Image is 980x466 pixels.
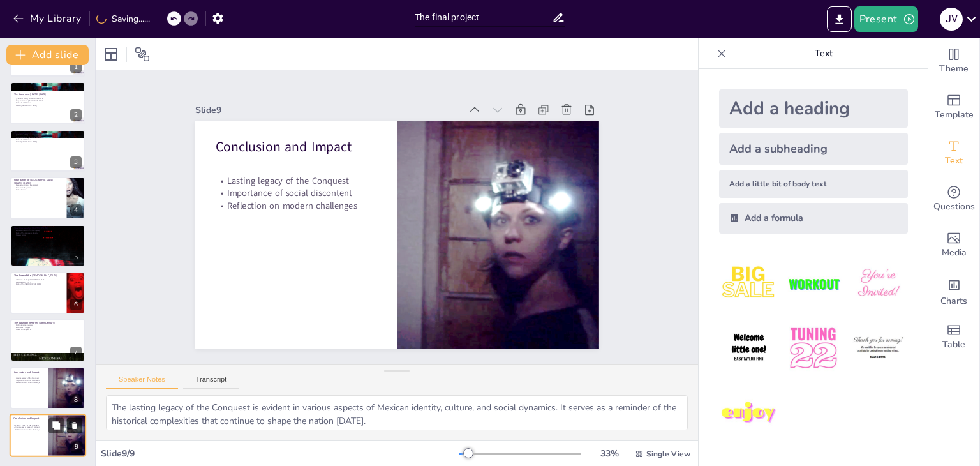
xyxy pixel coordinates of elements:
[70,252,82,263] div: 5
[928,222,979,268] div: Add images, graphics, shapes or video
[10,8,87,29] button: My Library
[849,319,908,378] img: 6.jpeg
[14,377,44,379] p: Lasting legacy of the Conquest
[96,13,150,25] div: Saving......
[14,184,63,187] p: Reconstruction of the capital
[928,130,979,176] div: Add text boxes
[14,370,44,373] p: Conclusion and Impact
[14,329,82,331] p: Social consequences
[14,134,82,137] p: [PERSON_NAME] arrival and alliances
[719,133,908,165] div: Add a subheading
[10,367,85,409] div: 8
[928,38,979,84] div: Change the overall theme
[14,229,82,232] p: Establishment of the Viceroyalty
[14,226,82,230] p: The Viceroyalty ([DATE]-[DATE])
[14,186,63,189] p: Encomienda system
[101,44,121,64] div: Layout
[217,181,379,210] p: Reflection on modern challenges
[942,338,965,352] span: Table
[70,394,82,405] div: 8
[13,426,44,429] p: Importance of social discontent
[70,347,82,358] div: 7
[10,225,85,267] div: 5
[719,254,778,313] img: 1.jpeg
[945,154,963,168] span: Text
[940,8,963,31] div: J V
[942,246,967,260] span: Media
[940,6,963,32] button: J V
[928,268,979,314] div: Add charts and graphs
[10,272,85,314] div: 6
[67,417,82,433] button: Delete Slide
[719,89,908,128] div: Add a heading
[14,132,82,135] p: The Conquest ([DATE]-[DATE])
[14,100,82,102] p: Organization of [GEOGRAPHIC_DATA]
[928,84,979,130] div: Add ready made slides
[10,130,85,172] div: 3
[70,109,82,121] div: 2
[14,104,82,107] p: Fall of [GEOGRAPHIC_DATA]
[10,82,85,124] div: 2
[783,319,843,378] img: 5.jpeg
[940,294,967,308] span: Charts
[70,61,82,73] div: 1
[106,375,178,389] button: Speaker Notes
[14,234,82,236] p: Caste system
[207,83,473,123] div: Slide 9
[14,381,44,384] p: Reflection on modern challenges
[101,447,459,460] div: Slide 9 / 9
[48,417,64,433] button: Duplicate Slide
[10,414,86,457] div: 9
[6,45,89,65] button: Add slide
[415,8,552,27] input: Insert title
[827,6,852,32] button: Export to PowerPoint
[71,442,82,453] div: 9
[223,119,385,154] p: Conclusion and Impact
[14,189,63,192] p: Role of friars
[14,101,82,104] p: Role of La Malinche
[646,449,690,459] span: Single View
[14,278,63,281] p: Influence of the [DEMOGRAPHIC_DATA]
[849,254,908,313] img: 3.jpeg
[135,47,150,62] span: Position
[14,283,63,286] p: Role of the [DEMOGRAPHIC_DATA]
[14,379,44,382] p: Importance of social discontent
[14,324,82,327] p: Administrative reforms
[719,203,908,234] div: Add a formula
[732,38,916,69] p: Text
[13,417,44,421] p: Conclusion and Impact
[14,326,82,329] p: Economic changes
[719,384,778,443] img: 7.jpeg
[928,314,979,360] div: Add a table
[14,178,63,185] p: Foundation of [GEOGRAPHIC_DATA] ([DATE]-[DATE])
[783,254,843,313] img: 2.jpeg
[14,139,82,141] p: Role of La Malinche
[14,281,63,283] p: Religious syncretism
[183,375,240,389] button: Transcript
[10,177,85,219] div: 4
[70,204,82,216] div: 4
[14,274,63,278] p: The Role of the [DEMOGRAPHIC_DATA]
[594,447,625,460] div: 33 %
[70,299,82,310] div: 6
[13,429,44,432] p: Reflection on modern challenges
[719,319,778,378] img: 4.jpeg
[854,6,918,32] button: Present
[14,321,82,325] p: The Bourbon Reforms (18th Century)
[10,319,85,361] div: 7
[70,156,82,168] div: 3
[14,93,82,96] p: The Conquest ([DATE]-[DATE])
[14,97,82,100] p: [PERSON_NAME] arrival and alliances
[14,141,82,144] p: Fall of [GEOGRAPHIC_DATA]
[933,200,975,214] span: Questions
[14,232,82,234] p: Role of the Habsburg dynasty
[219,156,382,185] p: Lasting legacy of the Conquest
[935,108,974,122] span: Template
[719,170,908,198] div: Add a little bit of body text
[928,176,979,222] div: Get real-time input from your audience
[939,62,969,76] span: Theme
[13,424,44,426] p: Lasting legacy of the Conquest
[218,168,380,197] p: Importance of social discontent
[106,395,688,430] textarea: The lasting legacy of the Conquest is evident in various aspects of Mexican identity, culture, an...
[14,136,82,139] p: Organization of [GEOGRAPHIC_DATA]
